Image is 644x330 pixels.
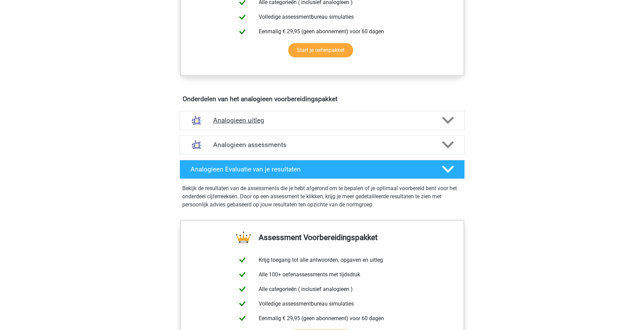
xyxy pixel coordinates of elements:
img: analogieen assessments [188,136,205,153]
img: analogieen uitleg [188,112,205,129]
a: assessments Analogieen assessments [177,135,467,154]
p: Bekijk de resultaten van de assessments die je hebt afgerond om te bepalen of je optimaal voorber... [182,184,462,209]
h4: Analogieen assessments [213,141,431,149]
h4: Analogieen uitleg [213,116,431,124]
a: Analogieen Evaluatie van je resultaten [177,160,467,179]
h4: Onderdelen van het analogieen voorbereidingspakket [183,95,462,103]
a: uitleg Analogieen uitleg [177,111,467,130]
h4: Analogieen Evaluatie van je resultaten [190,165,431,173]
a: Start je oefenpakket [288,43,353,57]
